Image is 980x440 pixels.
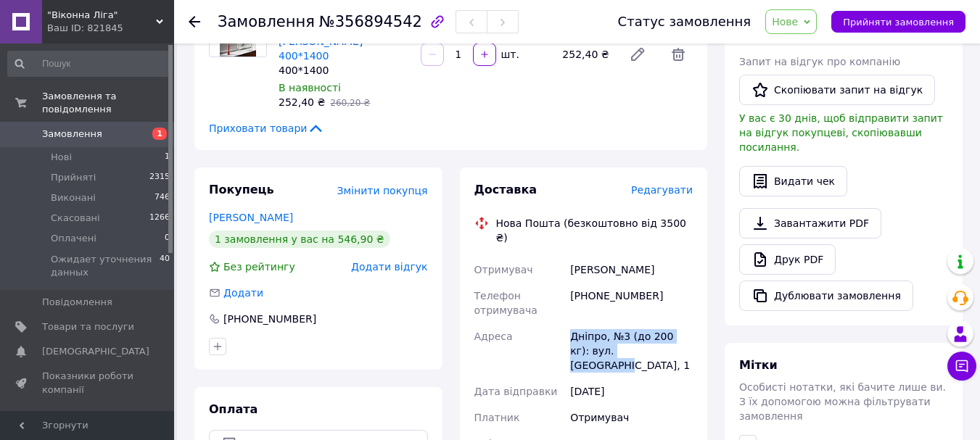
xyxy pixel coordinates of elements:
button: Чат з покупцем [947,352,976,381]
span: №356894542 [319,13,422,30]
div: Отримувач [567,404,696,431]
span: [DEMOGRAPHIC_DATA] [42,345,149,358]
span: Виконані [51,191,96,204]
span: Прийняти замовлення [843,17,954,28]
button: Скопіювати запит на відгук [739,75,935,105]
span: "Віконна Ліга" [47,9,156,22]
span: Оплата [209,402,258,416]
a: Друк PDF [739,244,836,275]
span: Товари та послуги [42,320,134,333]
div: Дніпро, №3 (до 200 кг): вул. [GEOGRAPHIC_DATA], 1 [567,323,696,378]
span: 1 [165,151,170,164]
div: [PHONE_NUMBER] [567,283,696,323]
span: Ожидает уточнения данных [51,253,160,279]
button: Дублювати замовлення [739,281,913,311]
span: Адреса [474,331,513,342]
div: 252,40 ₴ [556,44,617,65]
a: [PERSON_NAME] [209,212,293,223]
span: Додати відгук [351,261,427,273]
span: В наявності [279,82,341,94]
span: Особисті нотатки, які бачите лише ви. З їх допомогою можна фільтрувати замовлення [739,381,946,422]
a: Завантажити PDF [739,208,881,238]
span: 0 [165,232,170,245]
span: Оплачені [51,232,96,245]
span: Нові [51,151,72,164]
span: Замовлення та повідомлення [42,90,174,116]
span: Змінити покупця [337,185,428,196]
div: Нова Пошта (безкоштовно від 3500 ₴) [493,216,697,245]
span: Прийняті [51,171,96,184]
span: 252,40 ₴ [279,96,325,108]
span: Додати [223,287,263,299]
button: Прийняти замовлення [831,11,965,33]
span: Замовлення [42,128,102,141]
span: Показники роботи компанії [42,370,134,396]
span: Замовлення [218,13,315,30]
span: Мітки [739,358,778,372]
span: Отримувач [474,264,533,275]
span: 1 [152,128,167,140]
div: Повернутися назад [189,14,200,29]
div: Ваш ID: 821845 [47,22,174,35]
div: [DATE] [567,378,696,404]
div: [PHONE_NUMBER] [222,312,318,326]
span: Платник [474,412,520,423]
div: 400*1400 [279,63,409,78]
div: шт. [498,47,521,62]
span: Телефон отримувача [474,290,538,316]
div: 1 замовлення у вас на 546,90 ₴ [209,231,390,248]
div: Статус замовлення [618,14,752,29]
span: Без рейтингу [223,261,295,273]
span: Панель управління [42,408,134,434]
div: [PERSON_NAME] [567,257,696,283]
span: Запит на відгук про компанію [739,56,900,67]
a: Редагувати [623,40,652,69]
span: Редагувати [631,184,693,196]
button: Видати чек [739,166,847,196]
span: Нове [772,16,798,28]
input: Пошук [7,51,171,77]
span: У вас є 30 днів, щоб відправити запит на відгук покупцеві, скопіювавши посилання. [739,112,943,153]
span: Дата відправки [474,386,558,397]
span: Приховати товари [209,121,324,136]
span: Доставка [474,183,538,196]
span: Покупець [209,183,274,196]
span: Скасовані [51,212,100,225]
span: Видалити [664,40,693,69]
span: 40 [160,253,170,279]
span: Повідомлення [42,296,112,309]
span: 746 [155,191,170,204]
span: 1266 [149,212,170,225]
span: 2315 [149,171,170,184]
span: 260,20 ₴ [330,98,370,108]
